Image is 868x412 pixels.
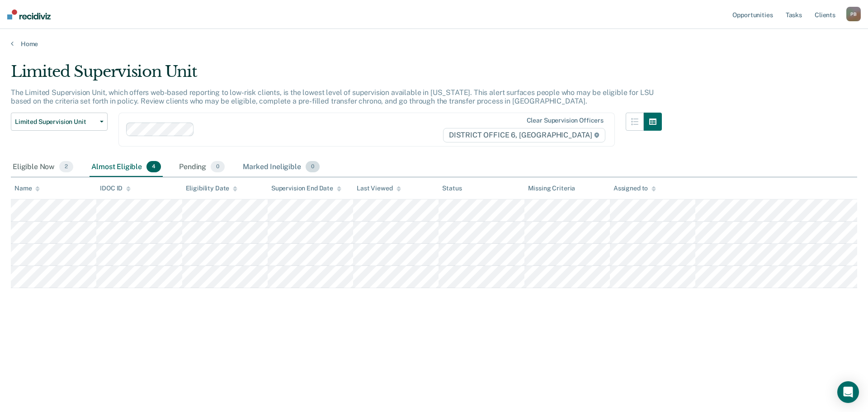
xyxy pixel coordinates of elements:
img: Recidiviz [7,9,51,19]
div: Limited Supervision Unit [11,62,662,88]
div: Marked Ineligible0 [241,157,321,177]
div: Assigned to [613,185,656,192]
div: Pending0 [177,157,226,177]
span: 2 [59,161,73,173]
a: Home [11,40,857,48]
div: Status [442,185,462,192]
span: 4 [146,161,161,173]
span: 0 [211,161,225,173]
div: Name [14,185,40,192]
div: P B [846,7,861,21]
span: DISTRICT OFFICE 6, [GEOGRAPHIC_DATA] [443,128,605,142]
div: Eligible Now2 [11,157,75,177]
span: 0 [306,161,320,173]
div: Open Intercom Messenger [837,381,859,403]
button: Limited Supervision Unit [11,113,108,131]
p: The Limited Supervision Unit, which offers web-based reporting to low-risk clients, is the lowest... [11,88,654,105]
div: Almost Eligible4 [90,157,163,177]
div: Supervision End Date [271,185,341,192]
div: Missing Criteria [528,185,576,192]
div: Eligibility Date [186,185,238,192]
div: Last Viewed [357,185,401,192]
span: Limited Supervision Unit [15,118,96,126]
div: IDOC ID [100,185,131,192]
button: PB [846,7,861,21]
div: Clear supervision officers [527,117,604,124]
